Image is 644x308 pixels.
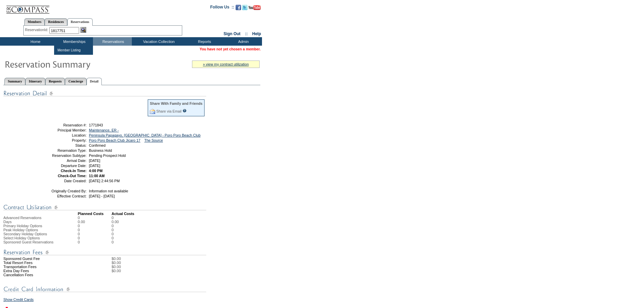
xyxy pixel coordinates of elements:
a: Sign Out [223,31,240,36]
a: Share via Email [156,109,182,113]
td: Admin [223,37,262,46]
strong: Check-Out Time: [58,174,87,178]
td: 0 [112,228,119,232]
td: Actual Costs [112,212,260,216]
a: Summary [4,78,25,85]
td: Cancellation Fees [3,273,78,277]
span: Pending Prospect Hold [89,153,126,158]
td: 0 [78,240,112,244]
td: Status: [38,143,87,147]
td: Arrival Date: [38,159,87,163]
img: Follow us on Twitter [242,5,247,10]
td: Planned Costs [78,212,112,216]
td: 0 [112,232,119,236]
td: Reservation Subtype: [38,153,87,158]
a: Peninsula Papagayo, [GEOGRAPHIC_DATA] - Poro Poro Beach Club [89,133,200,137]
td: Departure Date: [38,164,87,168]
td: 0 [78,224,112,228]
td: Member Listing [56,47,81,53]
a: Requests [45,78,65,85]
td: Transportation Fees [3,265,78,269]
td: 0 [112,216,119,220]
img: Reservation Detail [3,89,206,98]
td: Originally Created By: [38,189,87,193]
a: Itinerary [25,78,45,85]
td: Reservations [93,37,132,46]
td: Reservation Type: [38,148,87,152]
img: Become our fan on Facebook [236,5,241,10]
a: Become our fan on Facebook [236,7,241,11]
span: Secondary Holiday Options [3,232,47,236]
td: Property: [38,138,87,142]
a: Help [252,31,261,36]
span: Confirmed [89,143,105,147]
div: Share With Family and Friends [150,101,202,105]
td: 0 [78,232,112,236]
span: Days [3,220,11,224]
a: Residences [45,18,67,25]
a: Detail [87,78,102,85]
img: Credit Card Information [3,285,206,293]
td: Memberships [54,37,93,46]
span: 1771843 [89,123,103,127]
span: Advanced Reservations [3,216,42,220]
a: » view my contract utilization [203,62,249,66]
td: Sponsored Guest Fee [3,257,78,261]
span: Business Hold [89,148,112,152]
div: ReservationId: [25,27,50,33]
span: [DATE] - [DATE] [89,194,115,198]
td: Date Created: [38,179,87,183]
span: Select Holiday Options [3,236,40,240]
td: 0.00 [78,220,112,224]
span: [DATE] [89,164,100,168]
td: Home [15,37,54,46]
td: Total Resort Fees [3,261,78,265]
td: 0 [78,216,112,220]
img: Subscribe to our YouTube Channel [248,5,261,10]
img: Reservation Fees [3,248,206,257]
td: $0.00 [112,257,260,261]
a: Concierge [65,78,86,85]
td: Principal Member: [38,128,87,132]
td: $0.00 [112,265,260,269]
a: The Source [144,138,163,142]
span: Information not available [89,189,128,193]
td: Extra Day Fees [3,269,78,273]
a: Show Credit Cards [3,298,33,302]
td: 0 [112,224,119,228]
span: Peak Holiday Options [3,228,38,232]
a: Members [24,18,45,25]
span: Sponsored Guest Reservations [3,240,53,244]
td: Reports [184,37,223,46]
a: Follow us on Twitter [242,7,247,11]
span: You have not yet chosen a member. [200,47,261,51]
td: 0 [112,236,119,240]
td: Follow Us :: [210,4,234,12]
td: 0 [112,240,119,244]
td: Vacation Collection [132,37,184,46]
input: What is this? [183,109,187,113]
td: Location: [38,133,87,137]
a: Reservations [67,18,93,26]
strong: Check-In Time: [61,169,87,173]
span: 11:00 AM [89,174,104,178]
td: 0 [78,228,112,232]
td: 0 [78,236,112,240]
span: [DATE] [89,159,100,163]
img: Reservaton Summary [4,57,140,71]
td: $0.00 [112,269,260,273]
a: Subscribe to our YouTube Channel [248,7,261,11]
td: $0.00 [112,261,260,265]
img: Contract Utilization [3,203,206,212]
a: Maintenance, ER - [89,128,119,132]
span: Primary Holiday Options [3,224,42,228]
td: Effective Contract: [38,194,87,198]
td: 0.00 [112,220,119,224]
span: :: [245,31,248,36]
img: Reservation Search [80,27,86,33]
a: Poro Poro Beach Club Jicaro 17 [89,138,140,142]
td: Reservation #: [38,123,87,127]
span: [DATE] 2:44:56 PM [89,179,120,183]
span: 4:00 PM [89,169,102,173]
